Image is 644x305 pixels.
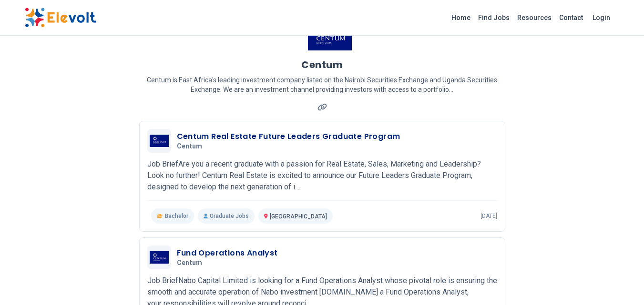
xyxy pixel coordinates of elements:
a: Resources [513,10,555,25]
a: Contact [555,10,587,25]
p: Centum is East Africa's leading investment company listed on the Nairobi Securities Exchange and ... [139,75,505,94]
p: Graduate Jobs [198,208,255,224]
iframe: Chat Widget [596,259,644,305]
span: [GEOGRAPHIC_DATA] [270,213,327,220]
a: Login [587,8,616,27]
span: Centum [177,259,203,267]
p: [DATE] [480,212,497,220]
span: Bachelor [165,212,188,220]
h1: Centum [301,58,343,71]
a: Find Jobs [474,10,513,25]
a: Home [448,10,474,25]
img: Elevolt [25,8,96,28]
img: Centum [150,135,169,147]
img: Centum [150,251,169,264]
a: CentumCentum Real Estate Future Leaders Graduate ProgramCentumJob BriefAre you a recent graduate ... [147,129,497,224]
h3: Fund Operations Analyst [177,247,278,259]
h3: Centum Real Estate Future Leaders Graduate Program [177,131,400,142]
span: Centum [177,142,203,151]
p: Job BriefAre you a recent graduate with a passion for Real Estate, Sales, Marketing and Leadershi... [147,158,497,193]
img: Centum [308,22,352,50]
